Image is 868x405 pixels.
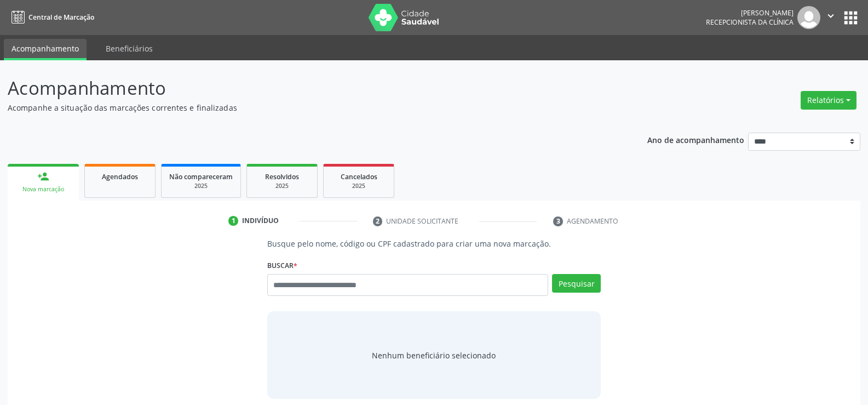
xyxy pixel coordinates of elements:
[15,185,71,193] div: Nova marcação
[37,170,49,182] div: person_add
[255,182,309,190] div: 2025
[228,216,238,226] div: 1
[706,18,794,27] span: Recepcionista da clínica
[4,39,87,60] a: Acompanhamento
[265,172,299,181] span: Resolvidos
[267,257,297,274] label: Buscar
[8,102,605,113] p: Acompanhe a situação das marcações correntes e finalizadas
[8,8,94,26] a: Central de Marcação
[28,13,94,22] span: Central de Marcação
[841,8,860,27] button: apps
[98,39,160,58] a: Beneficiários
[102,172,138,181] span: Agendados
[797,6,820,29] img: img
[341,172,377,181] span: Cancelados
[706,8,794,18] div: [PERSON_NAME]
[267,238,601,249] p: Busque pelo nome, código ou CPF cadastrado para criar uma nova marcação.
[331,182,386,190] div: 2025
[8,75,605,102] p: Acompanhamento
[372,350,496,361] span: Nenhum beneficiário selecionado
[242,216,279,226] div: Indivíduo
[647,133,744,146] p: Ano de acompanhamento
[169,172,233,181] span: Não compareceram
[801,91,856,110] button: Relatórios
[552,274,601,293] button: Pesquisar
[820,6,841,29] button: 
[169,182,233,190] div: 2025
[825,10,837,22] i: 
